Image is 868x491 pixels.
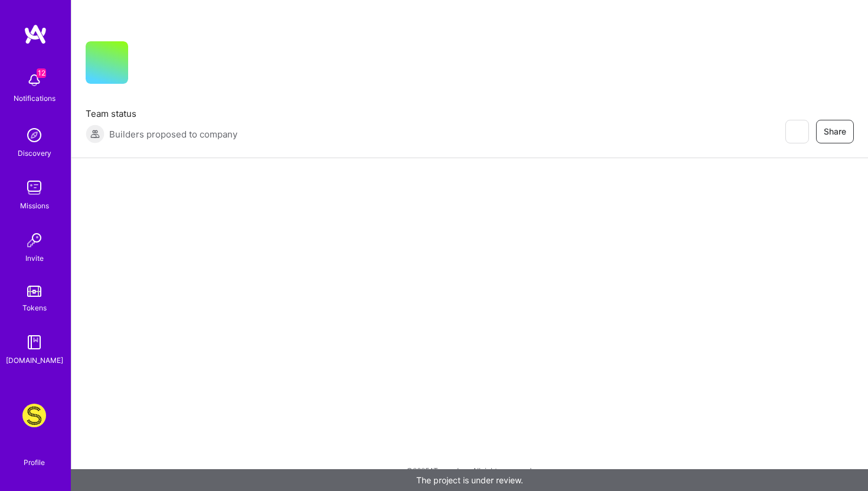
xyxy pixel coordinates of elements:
span: Builders proposed to company [109,128,237,140]
div: Missions [20,199,49,212]
div: Discovery [18,147,51,159]
a: Studs: A Fresh Take on Ear Piercing & Earrings [19,404,49,427]
img: tokens [27,286,41,297]
img: Builders proposed to company [86,125,105,143]
img: teamwork [22,176,46,199]
img: Studs: A Fresh Take on Ear Piercing & Earrings [22,404,46,427]
span: 12 [37,68,46,78]
button: Share [816,120,854,143]
i: icon CompanyGray [142,60,152,70]
img: logo [24,24,47,45]
img: guide book [22,330,46,354]
img: bell [22,68,46,92]
span: Team status [86,107,237,120]
span: Share [824,126,846,138]
i: icon EyeClosed [792,127,801,136]
div: Invite [25,252,44,264]
div: The project is under review. [71,469,868,491]
div: Notifications [14,92,56,104]
img: discovery [22,123,46,147]
div: Profile [24,456,45,467]
div: [DOMAIN_NAME] [6,354,63,366]
img: Invite [22,228,46,252]
div: Tokens [22,302,47,314]
a: Profile [19,444,49,467]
